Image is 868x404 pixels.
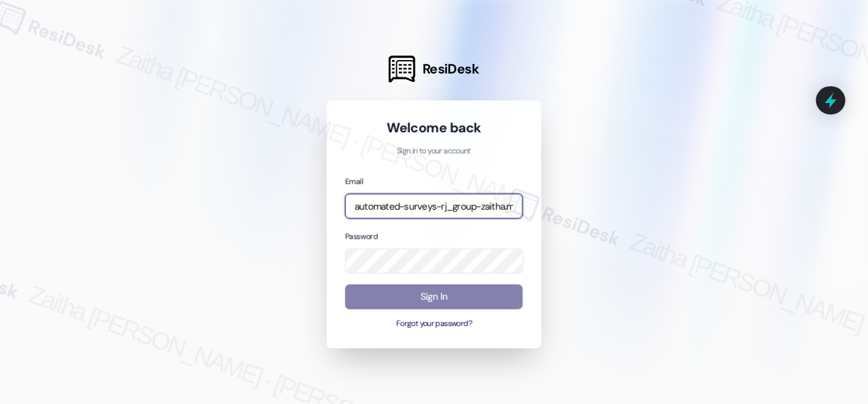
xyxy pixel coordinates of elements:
label: Password [345,231,378,242]
span: ResiDesk [422,60,479,78]
h1: Welcome back [345,119,523,137]
p: Sign in to your account [345,146,523,157]
label: Email [345,176,363,187]
img: ResiDesk Logo [389,56,415,82]
button: Forgot your password? [345,318,523,330]
input: name@example.com [345,194,523,219]
button: Sign In [345,284,523,309]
